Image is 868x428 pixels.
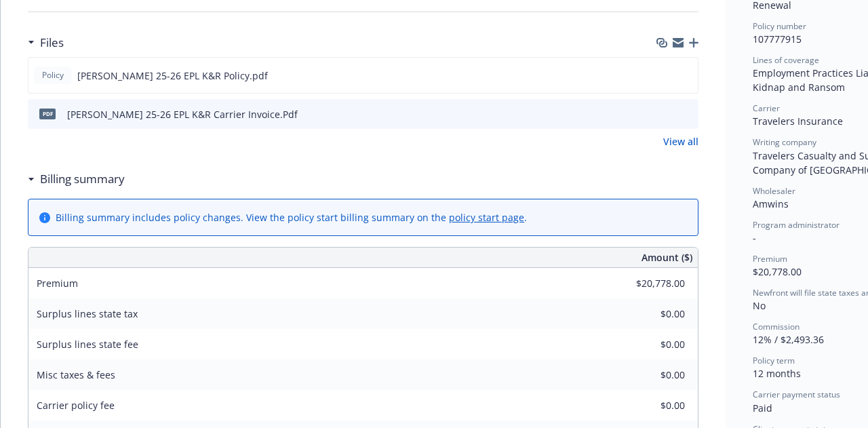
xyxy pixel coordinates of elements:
span: Travelers Insurance [753,115,843,128]
button: download file [658,69,669,83]
span: 12% / $2,493.36 [753,333,824,346]
input: 0.00 [605,304,693,324]
input: 0.00 [605,395,693,416]
span: Misc taxes & fees [37,368,115,381]
span: Pdf [39,109,56,119]
span: Carrier policy fee [37,399,115,412]
span: Paid [753,402,772,414]
span: Amwins [753,197,789,210]
span: Premium [37,277,78,290]
span: Wholesaler [753,185,795,197]
span: Policy term [753,355,795,366]
span: Carrier [753,102,780,114]
span: No [753,299,766,312]
span: Writing company [753,136,816,148]
span: Policy number [753,20,806,32]
h3: Files [40,34,64,52]
span: Lines of coverage [753,54,819,66]
button: download file [659,107,670,121]
span: Commission [753,321,800,332]
input: 0.00 [605,273,693,294]
a: policy start page [449,211,524,224]
button: preview file [681,107,693,121]
input: 0.00 [605,365,693,385]
div: Billing summary [28,170,125,188]
span: Program administrator [753,219,840,231]
div: Billing summary includes policy changes. View the policy start billing summary on the . [56,210,527,225]
span: Surplus lines state tax [37,307,138,320]
span: Policy [39,69,66,81]
h3: Billing summary [40,170,125,188]
div: [PERSON_NAME] 25-26 EPL K&R Carrier Invoice.Pdf [67,107,298,121]
span: [PERSON_NAME] 25-26 EPL K&R Policy.pdf [77,69,268,83]
div: Files [28,34,64,52]
span: Carrier payment status [753,389,840,400]
span: $20,778.00 [753,265,802,278]
span: Premium [753,253,787,265]
span: 107777915 [753,33,802,45]
input: 0.00 [605,334,693,355]
span: Amount ($) [642,250,692,265]
a: View all [663,134,698,149]
span: Surplus lines state fee [37,338,138,351]
button: preview file [680,69,692,83]
span: 12 months [753,367,801,380]
span: - [753,231,756,244]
